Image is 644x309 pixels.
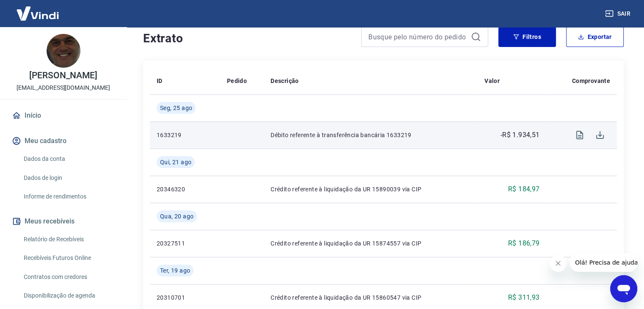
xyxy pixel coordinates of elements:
p: 20310701 [157,293,213,302]
span: Qua, 20 ago [160,212,193,221]
h4: Extrato [143,30,351,47]
a: Relatório de Recebíveis [20,231,116,248]
p: Crédito referente à liquidação da UR 15860547 via CIP [271,293,471,302]
span: Seg, 25 ago [160,104,192,112]
p: 20327511 [157,239,213,248]
p: [PERSON_NAME] [29,71,97,80]
p: R$ 311,93 [508,292,540,303]
span: Download [590,125,610,145]
a: Disponibilização de agenda [20,287,116,304]
input: Busque pelo número do pedido [368,30,467,43]
p: Pedido [227,77,247,85]
img: Vindi [10,0,65,26]
button: Filtros [498,27,556,47]
span: Qui, 21 ago [160,158,191,166]
p: Crédito referente à liquidação da UR 15890039 via CIP [271,185,471,193]
span: Olá! Precisa de ajuda? [5,6,71,13]
p: R$ 186,79 [508,238,540,248]
a: Informe de rendimentos [20,188,116,205]
a: Dados de login [20,169,116,187]
button: Meus recebíveis [10,212,116,231]
iframe: Fechar mensagem [550,255,567,272]
a: Contratos com credores [20,268,116,286]
p: Comprovante [572,77,610,85]
span: Ter, 19 ago [160,266,190,275]
button: Meu cadastro [10,132,116,150]
p: 20346320 [157,185,213,193]
span: Visualizar [569,125,590,145]
img: fbac1190-59da-43e0-85f7-5c82c76dc54b.jpeg [47,34,80,68]
iframe: Mensagem da empresa [570,253,637,272]
a: Dados da conta [20,150,116,168]
p: [EMAIL_ADDRESS][DOMAIN_NAME] [17,83,110,92]
p: Valor [484,77,500,85]
p: ID [157,77,163,85]
a: Recebíveis Futuros Online [20,249,116,267]
p: Crédito referente à liquidação da UR 15874557 via CIP [271,239,471,248]
button: Exportar [566,27,624,47]
iframe: Botão para abrir a janela de mensagens [610,275,637,302]
p: Descrição [271,77,299,85]
p: Débito referente à transferência bancária 1633219 [271,131,471,139]
p: R$ 184,97 [508,184,540,194]
a: Início [10,106,116,125]
p: 1633219 [157,131,213,139]
p: -R$ 1.934,51 [500,130,540,140]
button: Sair [603,6,634,22]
